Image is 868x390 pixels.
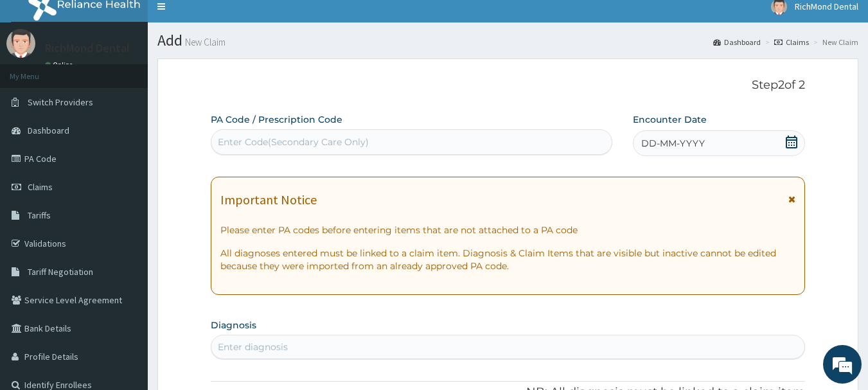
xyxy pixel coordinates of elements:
span: RichMond Dental [795,1,858,12]
span: Switch Providers [28,96,93,108]
label: PA Code / Prescription Code [211,113,342,126]
div: Chat with us now [67,72,216,89]
img: User Image [6,29,35,58]
span: Claims [28,181,53,193]
span: Tariffs [28,209,51,221]
div: Enter Code(Secondary Care Only) [218,136,369,148]
a: Online [45,60,76,69]
div: Minimize live chat window [211,6,242,37]
p: RichMond Dental [45,42,130,54]
div: Enter diagnosis [218,341,288,353]
label: Encounter Date [633,113,707,126]
span: Tariff Negotiation [28,266,93,278]
span: Dashboard [28,125,69,136]
p: Please enter PA codes before entering items that are not attached to a PA code [220,224,796,236]
small: New Claim [182,37,226,47]
span: DD-MM-YYYY [641,137,705,150]
h1: Add [157,32,858,49]
li: New Claim [810,37,858,48]
img: d_794563401_company_1708531726252_794563401 [24,64,52,96]
h1: Important Notice [220,193,317,207]
a: Claims [774,37,809,48]
p: All diagnoses entered must be linked to a claim item. Diagnosis & Claim Items that are visible bu... [220,247,796,272]
a: Dashboard [713,37,761,48]
label: Diagnosis [211,319,256,332]
textarea: Type your message and hit 'Enter' [6,256,245,301]
span: We're online! [75,114,177,244]
p: Step 2 of 2 [211,78,806,93]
